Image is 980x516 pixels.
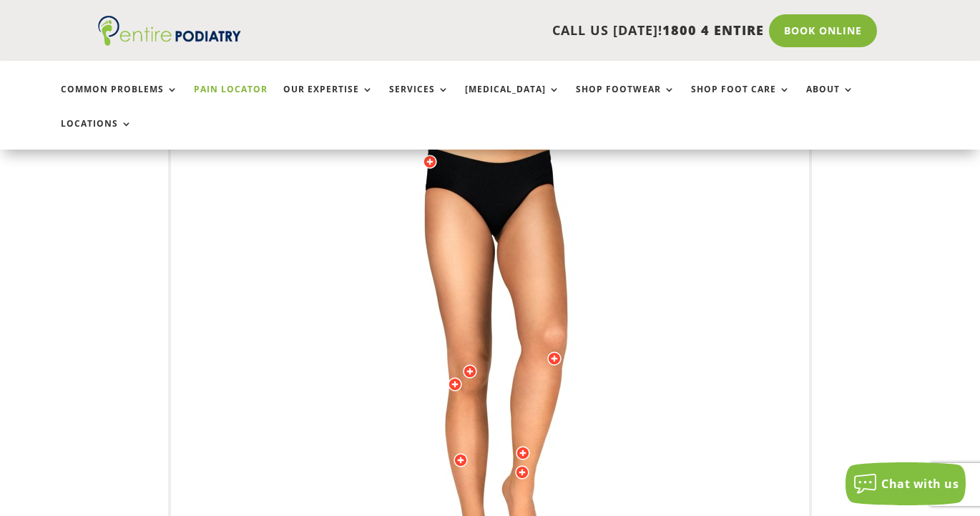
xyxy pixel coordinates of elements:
[576,84,675,115] a: Shop Footwear
[277,21,764,40] p: CALL US [DATE]!
[691,84,790,115] a: Shop Foot Care
[283,84,373,115] a: Our Expertise
[194,84,268,115] a: Pain Locator
[662,21,764,39] span: 1800 4 ENTIRE
[98,34,241,49] a: Entire Podiatry
[769,14,877,47] a: Book Online
[881,476,959,492] span: Chat with us
[61,84,178,115] a: Common Problems
[389,84,449,115] a: Services
[806,84,854,115] a: About
[98,16,241,46] img: logo (1)
[465,84,560,115] a: [MEDICAL_DATA]
[846,462,966,505] button: Chat with us
[61,119,132,150] a: Locations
